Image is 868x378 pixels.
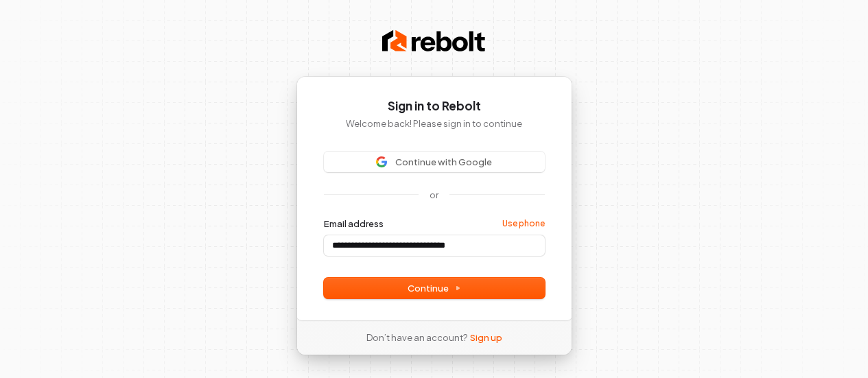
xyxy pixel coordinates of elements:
h1: Sign in to Rebolt [324,98,545,115]
img: Rebolt Logo [382,27,485,55]
label: Email address [324,217,384,230]
img: Sign in with Google [376,156,387,167]
button: Continue [324,278,545,298]
p: or [430,189,438,201]
button: Sign in with GoogleContinue with Google [324,152,545,172]
span: Continue [408,282,461,294]
a: Use phone [502,218,545,229]
span: Continue with Google [395,156,492,168]
span: Don’t have an account? [366,331,467,344]
a: Sign up [470,331,502,344]
p: Welcome back! Please sign in to continue [324,117,545,130]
